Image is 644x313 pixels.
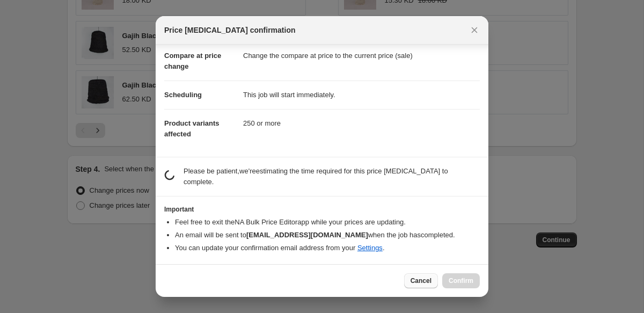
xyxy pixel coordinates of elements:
[411,276,431,285] span: Cancel
[243,81,480,109] dd: This job will start immediately.
[243,109,480,137] dd: 250 or more
[164,91,202,99] span: Scheduling
[246,231,368,239] b: [EMAIL_ADDRESS][DOMAIN_NAME]
[243,41,480,70] dd: Change the compare at price to the current price (sale)
[164,119,219,138] span: Product variants affected
[175,230,480,241] li: An email will be sent to when the job has completed .
[175,217,480,228] li: Feel free to exit the NA Bulk Price Editor app while your prices are updating.
[164,25,296,35] span: Price [MEDICAL_DATA] confirmation
[184,166,480,187] p: Please be patient, we're estimating the time required for this price [MEDICAL_DATA] to complete.
[164,52,221,70] span: Compare at price change
[404,273,438,288] button: Cancel
[467,23,482,38] button: Close
[164,205,480,214] h3: Important
[357,244,383,252] a: Settings
[175,243,480,253] li: You can update your confirmation email address from your .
